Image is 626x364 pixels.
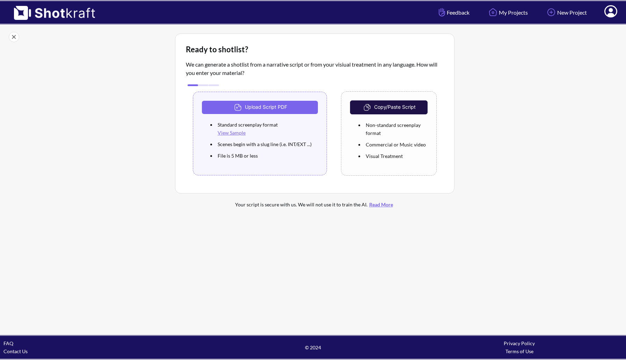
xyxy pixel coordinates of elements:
[233,102,245,113] img: Upload Icon
[482,3,533,22] a: My Projects
[362,102,374,113] img: CopyAndPaste Icon
[416,347,623,355] div: Terms of Use
[540,3,592,22] a: New Project
[487,6,499,18] img: Home Icon
[350,100,428,114] button: Copy/Paste Script
[367,202,395,207] a: Read More
[218,130,246,136] a: View Sample
[186,60,444,77] p: We can generate a shotlist from a narrative script or from your visiual treatment in any language...
[545,6,557,18] img: Add Icon
[437,8,469,16] span: Feedback
[437,6,447,18] img: Hand Icon
[216,119,318,138] li: Standard screenplay format
[203,200,427,208] div: Your script is secure with us. We will not use it to train the AI.
[416,339,623,347] div: Privacy Policy
[210,343,416,351] span: © 2024
[216,150,318,161] li: File is 5 MB or less
[364,139,428,150] li: Commercial or Music video
[186,44,444,55] div: Ready to shotlist?
[202,101,318,114] button: Upload Script PDF
[216,138,318,150] li: Scenes begin with a slug line (i.e. INT/EXT ...)
[9,32,19,42] img: Close Icon
[364,119,428,139] li: Non-standard screenplay format
[3,348,28,354] a: Contact Us
[3,340,13,346] a: FAQ
[364,150,428,162] li: Visual Treatment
